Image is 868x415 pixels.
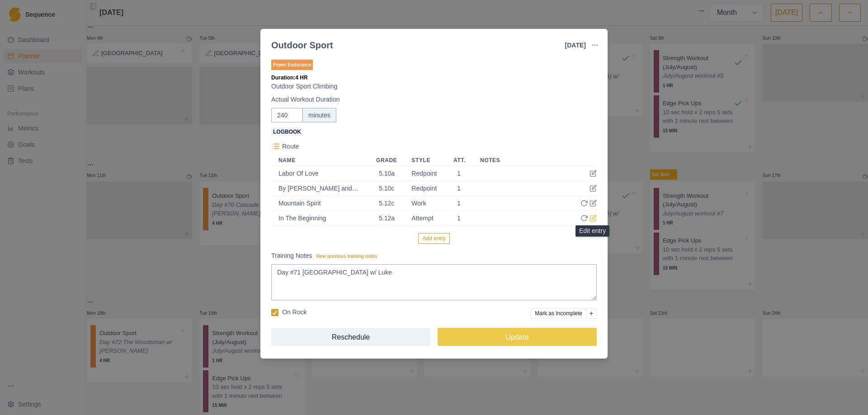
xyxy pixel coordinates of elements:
[531,308,586,319] button: Mark as Incomplete
[418,233,449,244] button: Add entry
[271,95,591,104] label: Actual Workout Duration
[271,328,430,346] button: Reschedule
[404,196,446,211] td: Work
[271,60,313,70] p: Power Endurance
[282,142,299,151] p: Route
[473,155,579,166] th: Notes
[271,181,369,196] td: By [PERSON_NAME] and the Cur Dog
[565,41,586,50] p: [DATE]
[411,214,439,222] div: Attempt
[282,308,307,317] p: On Rock
[446,181,473,196] td: 1
[411,170,439,177] div: Redpoint
[271,128,303,136] span: Logbook
[376,200,397,207] div: 5.12c
[404,211,446,226] td: Attempt
[302,108,336,122] div: minutes
[453,185,466,192] div: 1
[438,328,597,346] button: Update
[453,214,466,222] div: 1
[369,166,404,181] td: 5.10a
[376,214,397,222] div: 5.12a
[278,170,360,177] div: Labor Of Love
[369,181,404,196] td: 5.10c
[453,170,466,177] div: 1
[271,38,333,52] div: Outdoor Sport
[271,166,369,181] td: Labor Of Love
[271,74,597,82] p: Duration: 4 HR
[271,196,369,211] td: Mountain Spirit
[278,214,360,222] div: In The Beginning
[271,251,591,261] label: Training Notes
[369,196,404,211] td: 5.12c
[278,200,360,207] div: Mountain Spirit
[376,157,397,164] div: Grade
[271,82,597,91] p: Outdoor Sport Climbing
[446,166,473,181] td: 1
[411,185,439,192] div: Redpoint
[586,308,597,319] button: Add reason
[446,211,473,226] td: 1
[278,185,360,192] div: By [PERSON_NAME] and the Cur Dog
[271,211,369,226] td: In The Beginning
[271,155,369,166] th: Name
[369,211,404,226] td: 5.12a
[453,157,466,164] div: Att.
[376,185,397,192] div: 5.10c
[316,254,377,259] span: View previous training notes
[446,196,473,211] td: 1
[271,264,597,300] textarea: Day #71 [GEOGRAPHIC_DATA] w/ Luke
[411,200,439,207] div: Work
[404,181,446,196] td: Redpoint
[404,155,446,166] th: Style
[376,170,397,177] div: 5.10a
[453,200,466,207] div: 1
[404,166,446,181] td: Redpoint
